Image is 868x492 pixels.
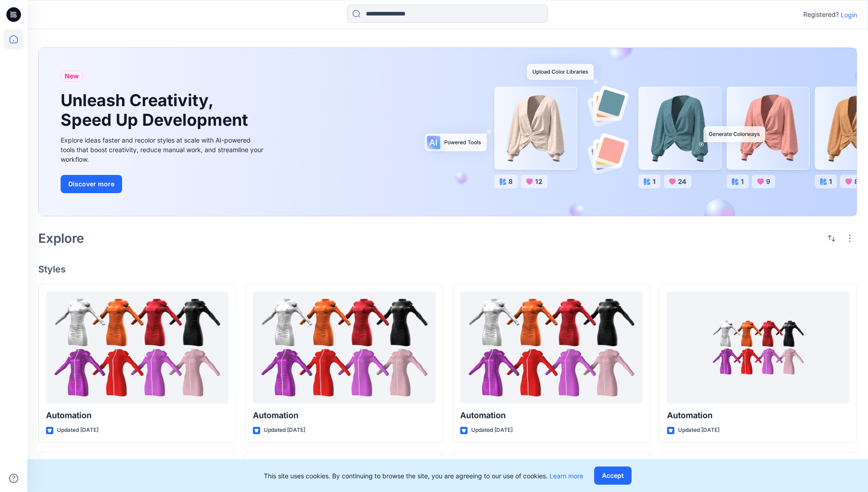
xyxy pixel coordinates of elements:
[264,425,305,435] p: Updated [DATE]
[61,175,122,193] button: Discover more
[678,425,719,435] p: Updated [DATE]
[253,292,435,404] a: Automation
[57,425,98,435] p: Updated [DATE]
[264,471,583,481] p: This site uses cookies. By continuing to browse the site, you are agreeing to our use of cookies.
[594,466,632,485] button: Accept
[667,292,849,404] a: Automation
[38,264,857,275] h4: Styles
[460,292,642,404] a: Automation
[550,472,583,480] a: Learn more
[65,71,79,82] span: New
[667,409,849,422] p: Automation
[61,91,252,130] h1: Unleash Creativity, Speed Up Development
[460,409,642,422] p: Automation
[471,425,513,435] p: Updated [DATE]
[841,10,857,20] p: Login
[46,409,228,422] p: Automation
[46,292,228,404] a: Automation
[253,409,435,422] p: Automation
[61,135,266,164] div: Explore ideas faster and recolor styles at scale with AI-powered tools that boost creativity, red...
[38,231,84,246] h2: Explore
[61,175,266,193] a: Discover more
[803,9,839,20] p: Registered?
